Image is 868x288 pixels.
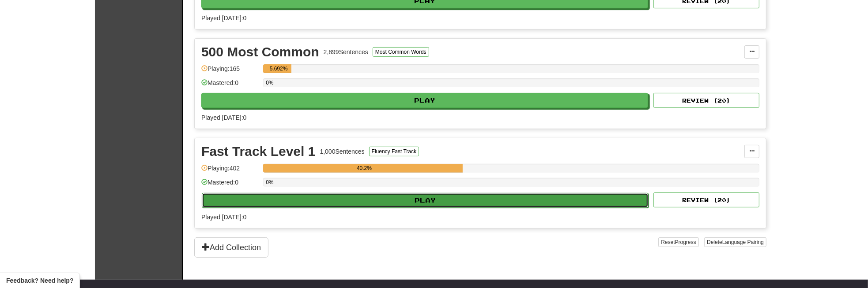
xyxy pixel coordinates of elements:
[202,193,649,208] button: Play
[194,237,268,258] button: Add Collection
[373,47,429,57] button: Most Common Words
[320,147,365,156] div: 1,000 Sentences
[201,15,246,22] span: Played [DATE]: 0
[653,192,759,207] button: Review (20)
[653,93,759,108] button: Review (20)
[201,145,316,158] div: Fast Track Level 1
[201,214,246,221] span: Played [DATE]: 0
[324,48,368,56] div: 2,899 Sentences
[704,237,766,247] button: DeleteLanguage Pairing
[201,45,319,59] div: 500 Most Common
[201,64,259,79] div: Playing: 165
[675,239,696,245] span: Progress
[6,276,73,285] span: Open feedback widget
[266,164,463,173] div: 40.2%
[722,239,764,245] span: Language Pairing
[201,164,259,178] div: Playing: 402
[201,178,259,192] div: Mastered: 0
[658,237,698,247] button: ResetProgress
[266,64,291,73] div: 5.692%
[201,78,259,93] div: Mastered: 0
[201,114,246,121] span: Played [DATE]: 0
[369,147,419,156] button: Fluency Fast Track
[201,93,648,108] button: Play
